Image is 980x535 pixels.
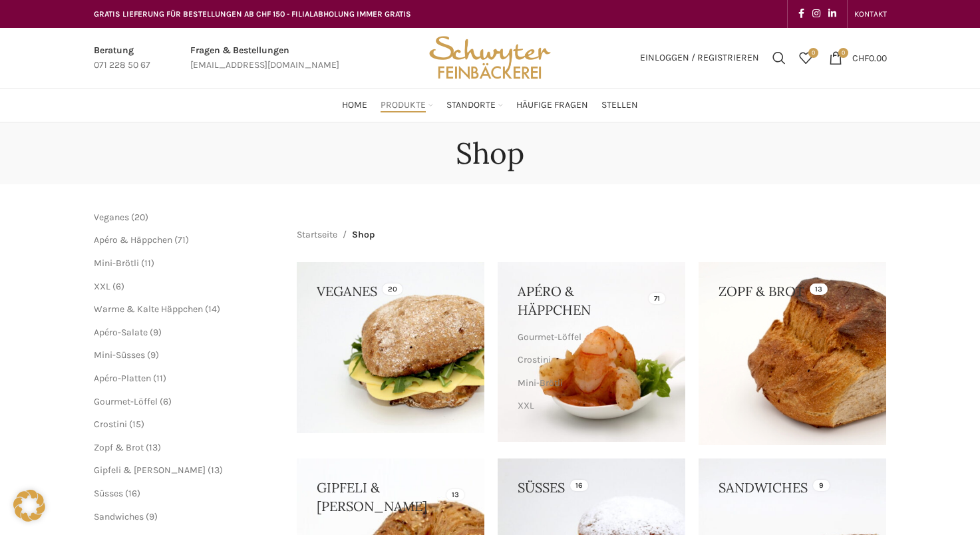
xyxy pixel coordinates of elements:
span: 13 [211,464,220,476]
a: Facebook social link [794,5,808,23]
span: Stellen [601,99,638,112]
span: 13 [149,442,158,453]
span: KONTAKT [854,9,887,19]
a: Mini-Brötli [94,258,139,269]
a: Infobox link [190,43,339,73]
bdi: 0.00 [852,52,887,63]
a: Mini-Brötli [518,372,662,395]
span: 14 [208,303,217,315]
span: Standorte [446,99,496,112]
span: 15 [132,419,141,430]
img: Bäckerei Schwyter [424,28,555,88]
a: Warme & Kalte Häppchen [518,417,662,440]
a: Startseite [297,228,337,242]
a: Mini-Süsses [94,349,145,361]
span: GRATIS LIEFERUNG FÜR BESTELLUNGEN AB CHF 150 - FILIALABHOLUNG IMMER GRATIS [94,9,411,19]
span: 20 [134,212,145,223]
span: 9 [153,327,158,338]
a: Veganes [94,212,129,223]
a: XXL [94,281,110,292]
a: 0 [792,45,819,71]
span: 9 [150,349,156,361]
span: 11 [156,373,163,384]
a: Häufige Fragen [516,92,588,118]
a: Gipfeli & [PERSON_NAME] [94,464,206,476]
span: 6 [116,281,121,292]
a: Site logo [424,51,555,63]
span: Produkte [381,99,426,112]
span: 16 [128,488,137,499]
a: Crostini [518,349,662,371]
span: Häufige Fragen [516,99,588,112]
a: Einloggen / Registrieren [633,45,766,71]
a: Infobox link [94,43,150,73]
span: 71 [178,234,186,246]
span: Home [342,99,367,112]
a: XXL [518,395,662,417]
a: Stellen [601,92,638,118]
div: Main navigation [87,92,894,118]
a: KONTAKT [854,1,887,27]
a: Apéro & Häppchen [94,234,172,246]
a: Süsses [94,488,123,499]
span: Einloggen / Registrieren [640,53,759,63]
a: Produkte [381,92,433,118]
a: Suchen [766,45,792,71]
span: 11 [144,258,151,269]
span: 0 [808,48,818,58]
span: 9 [149,511,154,522]
a: Apéro-Platten [94,373,151,384]
a: Crostini [94,419,127,430]
span: 0 [838,48,848,58]
a: Linkedin social link [824,5,840,23]
a: Instagram social link [808,5,824,23]
div: Meine Wunschliste [792,45,819,71]
span: 6 [163,396,168,407]
span: CHF [852,52,869,63]
nav: Breadcrumb [297,228,375,242]
span: Shop [352,228,375,242]
a: Gourmet-Löffel [94,396,158,407]
h1: Shop [456,136,524,171]
a: Gourmet-Löffel [518,326,662,349]
a: Standorte [446,92,503,118]
a: Zopf & Brot [94,442,144,453]
a: Home [342,92,367,118]
a: Apéro-Salate [94,327,148,338]
div: Secondary navigation [848,1,894,27]
a: 0 CHF0.00 [822,45,894,71]
a: Warme & Kalte Häppchen [94,303,203,315]
a: Sandwiches [94,511,144,522]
